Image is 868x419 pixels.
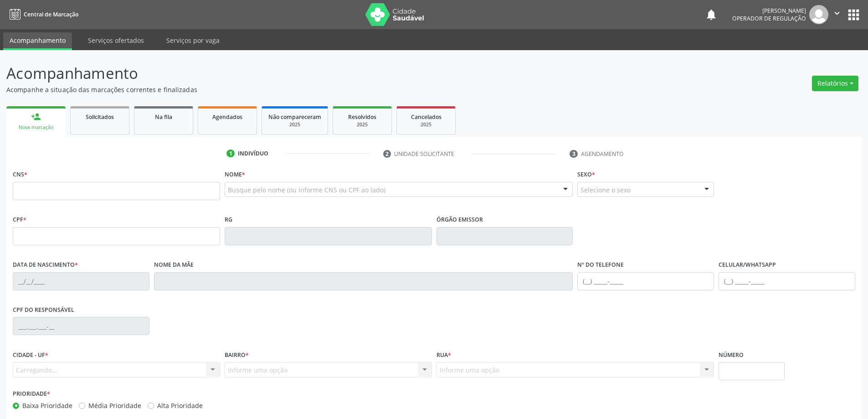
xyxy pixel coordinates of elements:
[268,121,321,128] div: 2025
[348,113,376,121] span: Resolvidos
[13,124,59,131] div: Nova marcação
[82,32,150,48] a: Serviços ofertados
[13,213,26,227] label: CPF
[580,185,631,195] span: Selecione o sexo
[24,10,78,18] span: Central de Marcação
[13,168,27,182] label: CNS
[154,258,194,272] label: Nome da mãe
[225,348,249,362] label: Bairro
[228,185,385,195] span: Busque pelo nome (ou informe CNS ou CPF ao lado)
[13,317,149,335] input: ___.___.___-__
[86,113,114,121] span: Solicitados
[437,213,483,227] label: Órgão emissor
[225,168,245,182] label: Nome
[31,112,41,122] div: person_add
[403,121,449,128] div: 2025
[157,401,203,410] label: Alta Prioridade
[812,76,858,91] button: Relatórios
[160,32,226,48] a: Serviços por vaga
[732,7,806,15] div: [PERSON_NAME]
[719,272,855,290] input: (__) _____-_____
[809,5,828,24] img: img
[155,113,172,121] span: Na fila
[226,150,235,158] div: 1
[212,113,242,121] span: Agendados
[13,348,48,362] label: Cidade - UF
[225,213,232,227] label: RG
[705,8,718,21] button: notifications
[577,272,714,290] input: (__) _____-_____
[411,113,442,121] span: Cancelados
[577,168,595,182] label: Sexo
[719,258,776,272] label: Celular/WhatsApp
[13,258,78,272] label: Data de nascimento
[6,7,78,22] a: Central de Marcação
[13,303,74,317] label: CPF do responsável
[437,348,451,362] label: Rua
[732,15,806,22] span: Operador de regulação
[6,85,605,94] p: Acompanhe a situação das marcações correntes e finalizadas
[832,8,842,18] i: 
[3,32,72,50] a: Acompanhamento
[577,258,624,272] label: Nº do Telefone
[268,113,321,121] span: Não compareceram
[828,5,846,24] button: 
[339,121,385,128] div: 2025
[719,348,744,362] label: Número
[13,272,149,290] input: __/__/____
[6,62,605,85] p: Acompanhamento
[88,401,141,410] label: Média Prioridade
[238,150,268,158] div: Indivíduo
[846,7,862,23] button: apps
[22,401,72,410] label: Baixa Prioridade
